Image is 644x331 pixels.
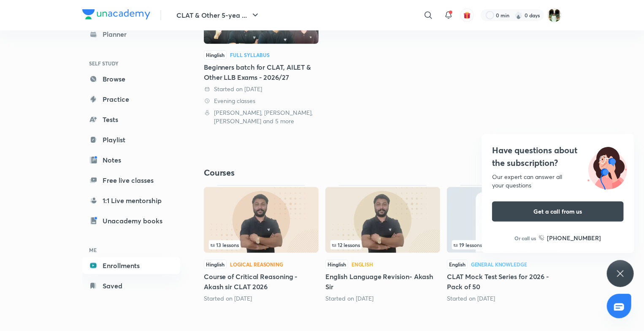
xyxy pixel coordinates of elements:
[82,56,180,71] h6: SELF STUDY
[230,52,270,57] div: Full Syllabus
[82,131,180,148] a: Playlist
[452,240,557,250] div: infocontainer
[325,185,440,302] div: English Language Revision- Akash Sir
[447,185,562,302] div: CLAT Mock Test Series for 2026 - Pack of 50
[204,62,319,82] div: Beginners batch for CLAT, AILET & Other LLB Exams - 2026/27
[204,50,227,60] span: Hinglish
[460,8,474,22] button: avatar
[352,262,373,267] div: English
[82,9,150,22] a: Company Logo
[325,187,440,253] img: Thumbnail
[82,243,180,257] h6: ME
[471,262,527,267] div: General Knowledge
[230,262,283,267] div: Logical Reasoning
[330,240,435,250] div: infocontainer
[82,257,180,274] a: Enrollments
[204,260,227,269] span: Hinglish
[463,11,471,19] img: avatar
[204,271,319,292] h5: Course of Critical Reasoning - Akash sir CLAT 2026
[82,91,180,108] a: Practice
[204,294,319,303] div: Started on Aug 17
[82,71,180,87] a: Browse
[454,242,482,247] span: 19 lessons
[330,240,435,250] div: left
[492,201,624,222] button: Get a call from us
[547,233,601,242] h6: [PHONE_NUMBER]
[452,240,557,250] div: left
[447,260,468,269] span: English
[82,277,180,294] a: Saved
[204,97,319,105] div: Evening classes
[514,11,523,19] img: streak
[82,172,180,189] a: Free live classes
[82,26,180,43] a: Planner
[82,9,150,19] img: Company Logo
[209,240,314,250] div: left
[82,152,180,168] a: Notes
[204,167,383,178] h4: Courses
[171,7,265,24] button: CLAT & Other 5-yea ...
[447,294,562,303] div: Started on Apr 12
[82,192,180,209] a: 1:1 Live mentorship
[447,271,562,292] h5: CLAT Mock Test Series for 2026 - Pack of 50
[492,173,624,190] div: Our expert can answer all your questions
[515,234,536,242] p: Or call us
[332,242,360,247] span: 12 lessons
[209,240,314,250] div: infocontainer
[204,85,319,93] div: Started on 12 Dec 2024
[492,144,624,169] h4: Have questions about the subscription?
[82,212,180,229] a: Unacademy books
[452,240,557,250] div: infosection
[204,185,319,302] div: Course of Critical Reasoning - Akash sir CLAT 2026
[581,144,634,190] img: ttu_illustration_new.svg
[547,8,562,22] img: amit
[325,271,440,292] h5: English Language Revision- Akash Sir
[447,187,562,253] img: Thumbnail
[325,294,440,303] div: Started on Aug 17
[325,260,348,269] span: Hinglish
[539,233,601,242] a: [PHONE_NUMBER]
[209,240,314,250] div: infosection
[211,242,239,247] span: 13 lessons
[204,109,319,125] div: Kriti Singh, Shikha Puri, Akash Richhariya and 5 more
[82,111,180,128] a: Tests
[330,240,435,250] div: infosection
[204,187,319,253] img: Thumbnail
